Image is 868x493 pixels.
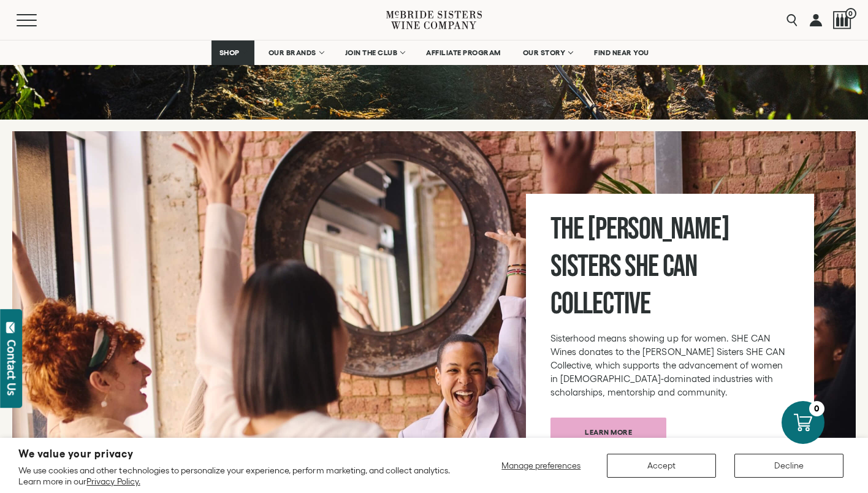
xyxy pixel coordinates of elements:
a: Privacy Policy. [86,476,140,486]
span: JOIN THE CLUB [345,48,398,57]
a: FIND NEAR YOU [586,40,657,65]
span: [PERSON_NAME] [587,211,729,248]
a: SHOP [211,40,254,65]
a: JOIN THE CLUB [337,40,413,65]
p: Sisterhood means showing up for women. SHE CAN Wines donates to the [PERSON_NAME] Sisters SHE CAN... [550,332,790,399]
a: Learn more [550,418,666,447]
span: OUR STORY [523,48,566,57]
a: OUR BRANDS [261,40,331,65]
button: Accept [607,454,716,478]
span: SHOP [219,48,240,57]
div: 0 [809,401,824,416]
button: Mobile Menu Trigger [17,14,61,26]
span: 0 [845,8,856,19]
a: AFFILIATE PROGRAM [418,40,509,65]
span: OUR BRANDS [268,48,316,57]
span: FIND NEAR YOU [594,48,649,57]
h2: We value your privacy [18,449,452,459]
button: Decline [734,454,843,478]
span: Manage preferences [501,461,581,470]
span: SHE [625,248,658,285]
a: OUR STORY [515,40,581,65]
span: Sisters [550,248,621,285]
div: Contact Us [6,340,18,396]
span: AFFILIATE PROGRAM [426,48,501,57]
button: Manage preferences [494,454,588,478]
span: Learn more [563,420,653,444]
span: Collective [550,286,650,323]
p: We use cookies and other technologies to personalize your experience, perform marketing, and coll... [18,465,452,487]
span: CAN [663,248,697,285]
span: The [550,211,583,248]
